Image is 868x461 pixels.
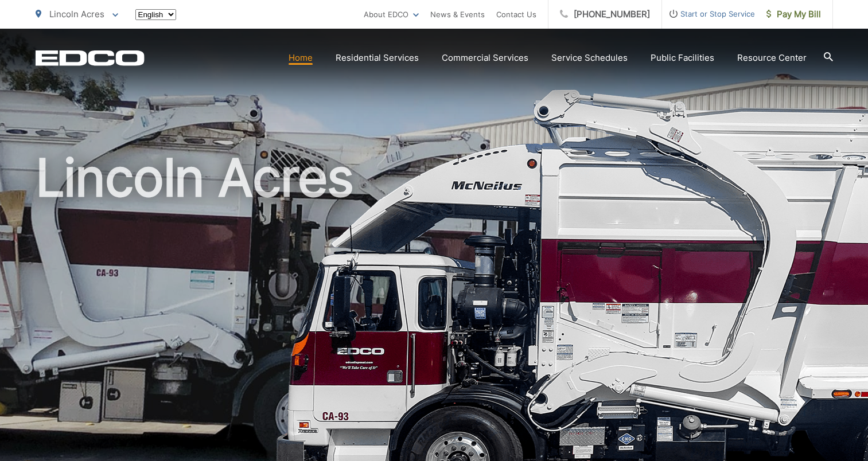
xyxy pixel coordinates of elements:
a: Resource Center [737,51,807,65]
a: Residential Services [336,51,419,65]
a: Service Schedules [551,51,628,65]
a: Commercial Services [442,51,528,65]
a: About EDCO [364,7,419,21]
a: News & Events [430,7,485,21]
select: Select a language [135,9,176,20]
a: Public Facilities [651,51,714,65]
span: Lincoln Acres [49,9,104,19]
span: Pay My Bill [766,7,821,21]
a: Home [289,51,313,65]
a: Contact Us [496,7,536,21]
a: EDCD logo. Return to the homepage. [36,50,145,66]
